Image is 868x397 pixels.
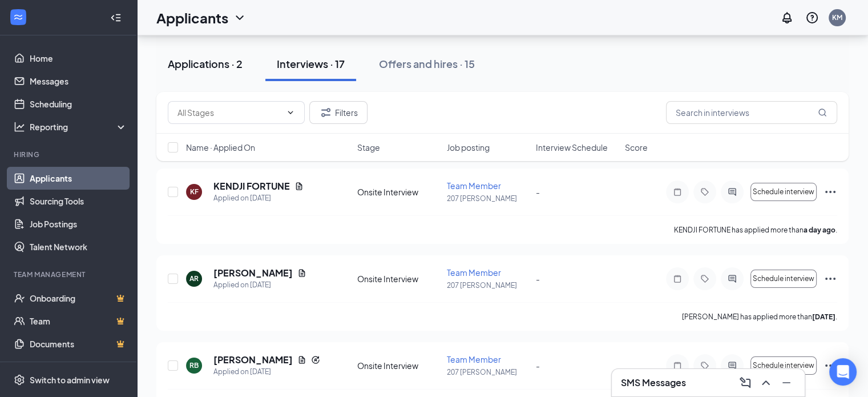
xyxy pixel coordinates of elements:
[621,376,686,389] h3: SMS Messages
[536,360,540,371] span: -
[30,310,127,332] a: TeamCrown
[671,187,684,197] svg: Note
[753,275,814,283] span: Schedule interview
[213,366,320,378] div: Applied on [DATE]
[536,142,608,153] span: Interview Schedule
[213,354,293,366] h5: [PERSON_NAME]
[666,101,837,124] input: Search in interviews
[30,70,127,93] a: Messages
[753,362,814,370] span: Schedule interview
[823,359,837,372] svg: Ellipses
[213,180,290,193] h5: KENDJI FORTUNE
[750,356,817,375] button: Schedule interview
[812,312,835,321] b: [DATE]
[14,374,25,386] svg: Settings
[297,355,306,364] svg: Document
[447,194,529,203] p: 207 [PERSON_NAME]
[759,376,773,390] svg: ChevronUp
[674,225,837,235] p: KENDJI FORTUNE has applied more than .
[213,267,293,279] h5: [PERSON_NAME]
[750,183,817,201] button: Schedule interview
[698,361,712,370] svg: Tag
[156,8,228,27] h1: Applicants
[110,12,122,23] svg: Collapse
[233,11,247,25] svg: ChevronDown
[213,193,304,204] div: Applied on [DATE]
[671,274,684,283] svg: Note
[297,268,306,278] svg: Document
[30,47,127,70] a: Home
[823,185,837,199] svg: Ellipses
[30,212,127,235] a: Job Postings
[213,279,306,291] div: Applied on [DATE]
[379,57,475,71] div: Offers and hires · 15
[725,274,739,283] svg: ActiveChat
[447,367,529,377] p: 207 [PERSON_NAME]
[447,280,529,290] p: 207 [PERSON_NAME]
[14,270,125,279] div: Team Management
[30,355,127,378] a: SurveysCrown
[30,167,127,190] a: Applicants
[14,150,125,159] div: Hiring
[757,374,775,392] button: ChevronUp
[698,274,712,283] svg: Tag
[780,11,794,25] svg: Notifications
[30,121,128,133] div: Reporting
[357,360,439,371] div: Onsite Interview
[777,374,796,392] button: Minimize
[30,235,127,258] a: Talent Network
[189,274,199,283] div: AR
[671,361,684,370] svg: Note
[186,142,255,153] span: Name · Applied On
[294,182,304,191] svg: Document
[625,142,648,153] span: Score
[829,358,857,386] div: Open Intercom Messenger
[805,11,819,25] svg: QuestionInfo
[14,121,25,133] svg: Analysis
[357,273,439,284] div: Onsite Interview
[736,374,754,392] button: ComposeMessage
[177,106,281,119] input: All Stages
[447,267,501,278] span: Team Member
[698,187,712,197] svg: Tag
[725,361,739,370] svg: ActiveChat
[13,11,24,23] svg: WorkstreamLogo
[446,142,489,153] span: Job posting
[189,360,199,370] div: RB
[311,355,320,364] svg: Reapply
[725,187,739,197] svg: ActiveChat
[30,93,127,115] a: Scheduling
[823,272,837,286] svg: Ellipses
[286,108,295,117] svg: ChevronDown
[753,188,814,196] span: Schedule interview
[30,190,127,212] a: Sourcing Tools
[30,332,127,355] a: DocumentsCrown
[780,376,793,390] svg: Minimize
[357,186,439,198] div: Onsite Interview
[277,57,345,71] div: Interviews · 17
[168,57,243,71] div: Applications · 2
[357,142,380,153] span: Stage
[832,13,842,22] div: KM
[447,354,501,364] span: Team Member
[682,312,837,322] p: [PERSON_NAME] has applied more than .
[190,187,199,197] div: KF
[738,376,752,390] svg: ComposeMessage
[536,274,540,284] span: -
[30,287,127,310] a: OnboardingCrown
[319,106,333,119] svg: Filter
[447,181,501,191] span: Team Member
[309,101,368,124] button: Filter Filters
[536,187,540,197] span: -
[30,374,110,386] div: Switch to admin view
[750,270,817,288] button: Schedule interview
[804,226,835,234] b: a day ago
[818,108,827,117] svg: MagnifyingGlass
